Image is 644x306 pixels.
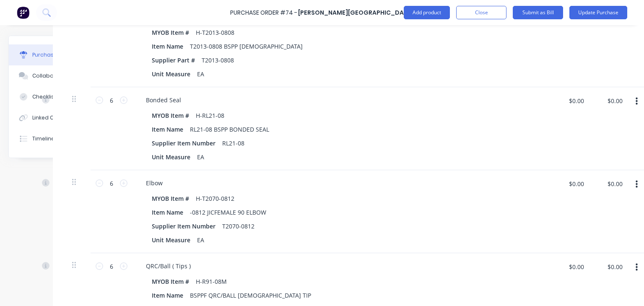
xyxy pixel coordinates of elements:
div: RL21-08 [219,137,248,149]
button: Purchase details [9,44,88,65]
div: MYOB Item # [148,109,192,122]
button: Add product [404,6,450,19]
div: Supplier Part # [148,54,198,66]
div: Unit Measure [148,234,194,246]
div: EA [194,234,208,246]
div: Checklists 0/0 [32,93,69,101]
div: [PERSON_NAME][GEOGRAPHIC_DATA] [298,8,414,17]
div: Bonded Seal [139,94,188,106]
div: Item Name [148,206,187,218]
button: Checklists 0/0 [9,86,88,107]
div: Item Name [148,40,187,52]
button: Submit as Bill [513,6,563,19]
div: H-R91-08M [192,275,230,288]
div: T2013-0808 [198,54,237,66]
div: Purchase details [32,51,77,59]
div: Supplier Item Number [148,220,219,232]
div: Item Name [148,289,187,301]
div: MYOB Item # [148,26,192,39]
div: Linked Orders [32,114,68,122]
button: Timeline [9,128,88,149]
div: Unit Measure [148,151,194,163]
div: EA [194,151,208,163]
div: H-RL21-08 [192,109,228,122]
div: RL21-08 BSPP BONDED SEAL [187,123,273,135]
div: Elbow [139,177,169,189]
img: Factory [17,6,29,19]
div: QRC/Ball ( Tips ) [139,260,197,272]
div: MYOB Item # [148,275,192,288]
div: Unit Measure [148,68,194,80]
button: Close [456,6,506,19]
button: Linked Orders [9,107,88,128]
div: Collaborate [32,72,65,80]
div: Purchase Order #74 - [230,8,297,17]
div: T2070-0812 [219,220,258,232]
div: H-T2013-0808 [192,26,238,39]
button: Update Purchase [569,6,627,19]
div: EA [194,68,208,80]
div: -0812 JICFEMALE 90 ELBOW [187,206,270,218]
div: T2013-0808 BSPP [DEMOGRAPHIC_DATA] [187,40,306,52]
div: Supplier Item Number [148,137,219,149]
button: Collaborate [9,65,88,86]
div: Timeline [32,135,55,143]
div: Item Name [148,123,187,135]
div: MYOB Item # [148,192,192,205]
div: H-T2070-0812 [192,192,238,205]
div: BSPPF QRC/BALL [DEMOGRAPHIC_DATA] TIP [187,289,314,301]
